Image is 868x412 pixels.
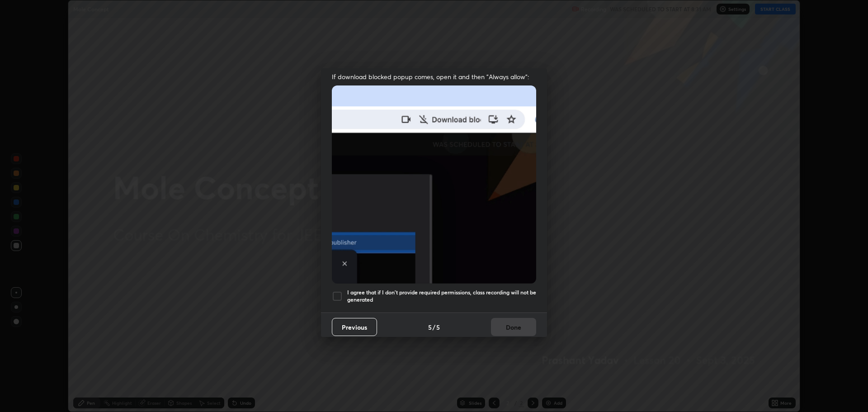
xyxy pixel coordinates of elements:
span: If download blocked popup comes, open it and then "Always allow": [332,72,536,81]
button: Previous [332,318,377,336]
h4: / [433,322,435,332]
h4: 5 [428,322,432,332]
h5: I agree that if I don't provide required permissions, class recording will not be generated [347,289,536,303]
h4: 5 [436,322,440,332]
img: downloads-permission-blocked.gif [332,85,536,283]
